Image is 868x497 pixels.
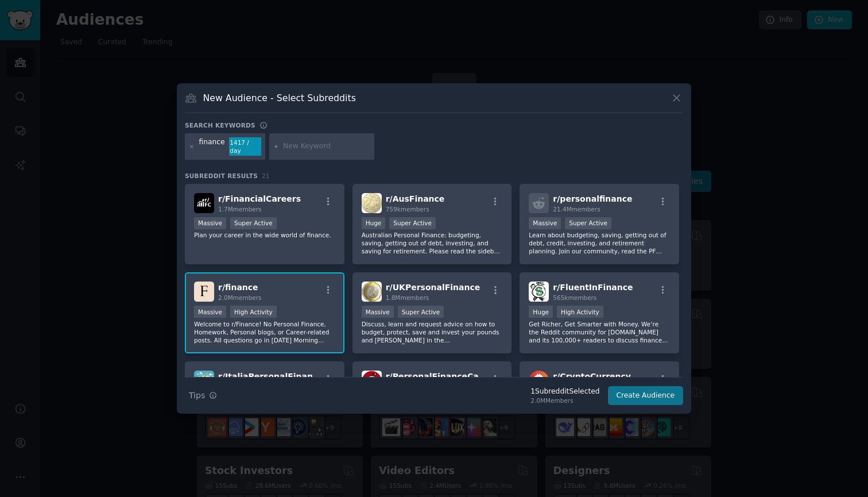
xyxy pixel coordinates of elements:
div: 1 Subreddit Selected [530,387,599,397]
button: Tips [185,386,221,406]
img: finance [194,282,214,302]
div: Massive [194,306,226,318]
span: r/ FluentInFinance [553,283,633,292]
p: Discuss, learn and request advice on how to budget, protect, save and invest your pounds and [PER... [362,320,503,344]
p: Plan your career in the wide world of finance. [194,231,335,239]
span: 21.4M members [553,206,600,213]
h3: Search keywords [185,121,255,129]
span: r/ UKPersonalFinance [386,283,480,292]
img: PersonalFinanceCanada [362,371,382,391]
div: Massive [362,306,394,318]
div: Massive [529,217,561,229]
div: Super Active [565,217,611,229]
h3: New Audience - Select Subreddits [203,92,356,104]
span: r/ PersonalFinanceCanada [386,372,501,381]
img: CryptoCurrency [529,371,549,391]
span: 2.0M members [218,294,262,301]
img: FinancialCareers [194,193,214,213]
img: AusFinance [362,193,382,213]
span: r/ finance [218,283,258,292]
span: 1.7M members [218,206,262,213]
input: New Keyword [283,141,370,152]
p: Australian Personal Finance: budgeting, saving, getting out of debt, investing, and saving for re... [362,231,503,255]
span: 565k members [553,294,596,301]
div: Super Active [389,217,436,229]
span: r/ FinancialCareers [218,194,301,203]
span: r/ CryptoCurrency [553,372,631,381]
p: Welcome to r/Finance! No Personal Finance, Homework, Personal blogs, or Career-related posts. All... [194,320,335,344]
span: 759k members [386,206,429,213]
div: Huge [529,306,553,318]
img: UKPersonalFinance [362,282,382,302]
div: Massive [194,217,226,229]
button: Create Audience [608,386,684,406]
span: 21 [262,172,270,179]
div: Super Active [398,306,444,318]
span: Tips [189,390,205,402]
div: 1417 / day [229,137,261,156]
p: Get Richer, Get Smarter with Money. We’re the Reddit community for [DOMAIN_NAME] and its 100,000+... [529,320,670,344]
span: r/ AusFinance [386,194,445,203]
div: High Activity [557,306,603,318]
div: Huge [362,217,386,229]
div: 2.0M Members [530,396,599,404]
span: 1.8M members [386,294,429,301]
div: finance [199,137,225,156]
div: High Activity [230,306,277,318]
p: Learn about budgeting, saving, getting out of debt, credit, investing, and retirement planning. J... [529,231,670,255]
img: ItaliaPersonalFinance [194,371,214,391]
img: FluentInFinance [529,282,549,302]
span: Subreddit Results [185,172,258,180]
div: Super Active [230,217,277,229]
span: r/ ItaliaPersonalFinance [218,372,323,381]
span: r/ personalfinance [553,194,632,203]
